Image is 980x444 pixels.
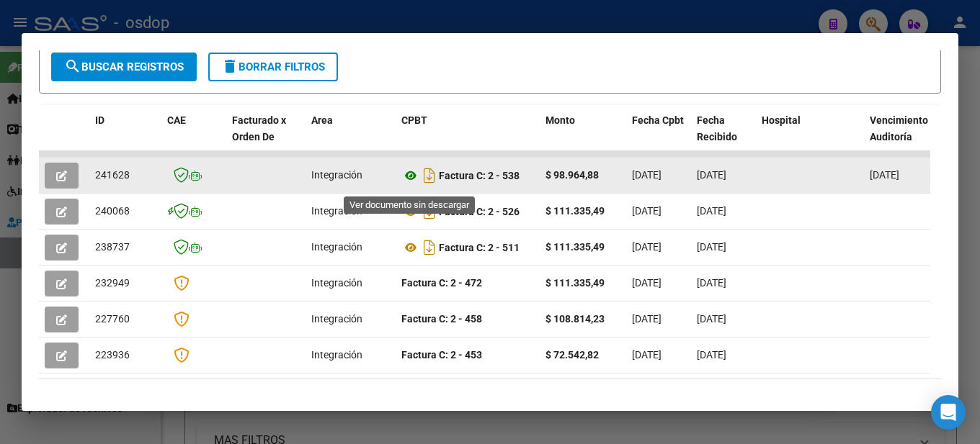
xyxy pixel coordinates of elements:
[697,349,726,361] span: [DATE]
[632,349,661,361] span: [DATE]
[311,114,333,126] span: Area
[396,105,540,168] datatable-header-cell: CPBT
[540,105,626,168] datatable-header-cell: Monto
[401,313,482,325] strong: Factura C: 2 - 458
[95,205,130,217] span: 240068
[545,205,605,217] strong: $ 111.335,49
[632,169,661,181] span: [DATE]
[401,277,482,289] strong: Factura C: 2 - 472
[697,114,737,142] span: Fecha Recibido
[89,105,161,168] datatable-header-cell: ID
[51,53,197,81] button: Buscar Registros
[931,395,966,430] div: Open Intercom Messenger
[632,277,661,289] span: [DATE]
[311,241,362,253] span: Integración
[870,114,928,142] span: Vencimiento Auditoría
[311,205,362,217] span: Integración
[864,105,929,168] datatable-header-cell: Vencimiento Auditoría
[626,105,691,168] datatable-header-cell: Fecha Cpbt
[697,205,726,217] span: [DATE]
[161,105,226,168] datatable-header-cell: CAE
[95,114,104,126] span: ID
[697,277,726,289] span: [DATE]
[545,349,599,361] strong: $ 72.542,82
[64,60,184,73] span: Buscar Registros
[420,200,439,223] i: Descargar documento
[697,241,726,253] span: [DATE]
[95,349,130,361] span: 223936
[632,241,661,253] span: [DATE]
[95,277,130,289] span: 232949
[232,114,286,142] span: Facturado x Orden De
[756,105,864,168] datatable-header-cell: Hospital
[545,313,605,325] strong: $ 108.814,23
[401,349,482,361] strong: Factura C: 2 - 453
[311,169,362,181] span: Integración
[870,169,899,181] span: [DATE]
[697,169,726,181] span: [DATE]
[64,58,81,75] mat-icon: search
[306,105,396,168] datatable-header-cell: Area
[420,164,439,187] i: Descargar documento
[311,277,362,289] span: Integración
[439,242,520,253] strong: Factura C: 2 - 511
[545,277,605,289] strong: $ 111.335,49
[95,169,130,181] span: 241628
[545,114,575,126] span: Monto
[167,114,186,126] span: CAE
[545,169,599,181] strong: $ 98.964,88
[439,170,520,181] strong: Factura C: 2 - 538
[226,105,306,168] datatable-header-cell: Facturado x Orden De
[221,60,325,73] span: Borrar Filtros
[95,313,130,325] span: 227760
[697,313,726,325] span: [DATE]
[545,241,605,253] strong: $ 111.335,49
[420,236,439,259] i: Descargar documento
[311,349,362,361] span: Integración
[632,114,684,126] span: Fecha Cpbt
[691,105,756,168] datatable-header-cell: Fecha Recibido
[221,58,239,75] mat-icon: delete
[95,241,130,253] span: 238737
[39,379,941,415] div: 6 total
[632,205,661,217] span: [DATE]
[311,313,362,325] span: Integración
[208,53,338,81] button: Borrar Filtros
[439,206,520,217] strong: Factura C: 2 - 526
[632,313,661,325] span: [DATE]
[401,114,427,126] span: CPBT
[762,114,801,126] span: Hospital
